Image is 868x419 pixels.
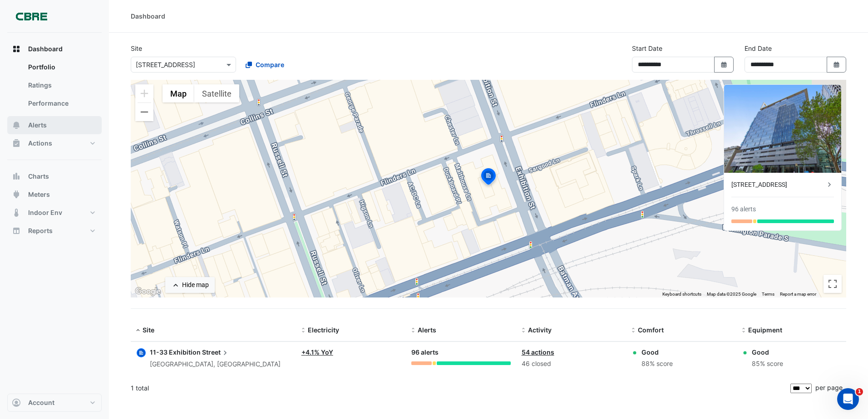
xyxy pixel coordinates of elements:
span: Equipment [748,326,782,334]
div: 85% score [752,359,783,369]
button: Compare [240,57,290,73]
img: Company Logo [11,7,52,25]
span: per page [815,384,843,391]
button: Show satellite imagery [194,84,239,102]
span: Activity [528,326,552,334]
span: Comfort [638,326,664,334]
div: 96 alerts [731,205,756,214]
a: +4.1% YoY [301,348,333,356]
iframe: Intercom live chat [837,388,859,410]
div: Hide map [182,280,209,290]
span: Site [143,326,154,334]
app-icon: Indoor Env [12,208,21,217]
button: Show street map [163,84,194,102]
button: Dashboard [7,40,102,58]
button: Toggle fullscreen view [824,275,842,293]
div: Good [641,347,673,357]
button: Indoor Env [7,204,102,222]
app-icon: Actions [12,139,21,148]
span: Account [28,398,54,407]
span: Alerts [28,121,47,130]
app-icon: Charts [12,172,21,181]
label: End Date [745,44,772,53]
div: 46 closed [522,359,621,369]
span: Dashboard [28,44,63,54]
a: Portfolio [21,58,102,76]
button: Account [7,394,102,412]
app-icon: Reports [12,226,21,235]
span: Alerts [418,326,436,334]
div: 96 alerts [411,347,510,358]
span: 1 [856,388,863,395]
button: Meters [7,185,102,204]
a: Report a map error [780,292,816,297]
div: [GEOGRAPHIC_DATA], [GEOGRAPHIC_DATA] [150,359,281,370]
a: Terms (opens in new tab) [762,292,774,297]
button: Keyboard shortcuts [662,291,701,297]
fa-icon: Select Date [720,61,728,68]
span: Actions [28,139,52,148]
fa-icon: Select Date [833,61,841,68]
span: Indoor Env [28,208,62,217]
button: Actions [7,134,102,152]
app-icon: Alerts [12,121,21,130]
button: Zoom in [135,84,153,102]
button: Reports [7,222,102,240]
div: Dashboard [131,11,165,21]
span: Charts [28,172,49,181]
div: 1 total [131,377,789,400]
span: 11-33 Exhibition [150,348,201,356]
div: 88% score [641,359,673,369]
div: [STREET_ADDRESS] [731,180,825,190]
label: Site [131,44,142,53]
app-icon: Dashboard [12,44,21,54]
span: Map data ©2025 Google [707,292,756,297]
span: Street [202,347,230,357]
a: Ratings [21,76,102,94]
button: Hide map [165,277,215,293]
img: 11-33 Exhibition Street [724,85,841,173]
div: Dashboard [7,58,102,116]
app-icon: Meters [12,190,21,199]
a: Performance [21,94,102,112]
button: Alerts [7,116,102,134]
span: Meters [28,190,50,199]
div: Good [752,347,783,357]
button: Zoom out [135,103,153,121]
img: Google [133,286,163,297]
a: 54 actions [522,348,554,356]
a: Open this area in Google Maps (opens a new window) [133,286,163,297]
button: Charts [7,167,102,185]
label: Start Date [632,44,662,53]
span: Reports [28,226,53,235]
span: Electricity [308,326,339,334]
span: Compare [256,60,284,69]
img: site-pin-selected.svg [478,167,498,189]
